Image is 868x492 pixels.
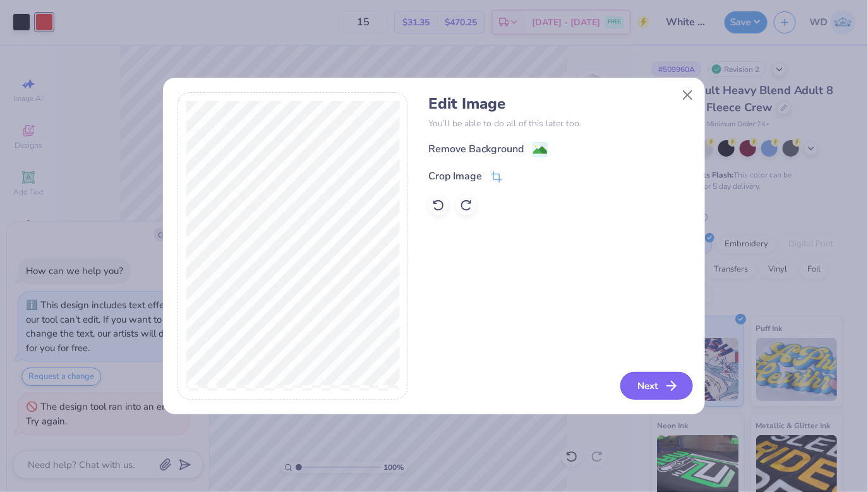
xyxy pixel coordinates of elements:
h4: Edit Image [428,95,690,113]
div: Remove Background [428,141,524,157]
button: Next [620,372,693,400]
div: Crop Image [428,169,482,184]
button: Close [676,83,700,107]
p: You’ll be able to do all of this later too. [428,117,690,130]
